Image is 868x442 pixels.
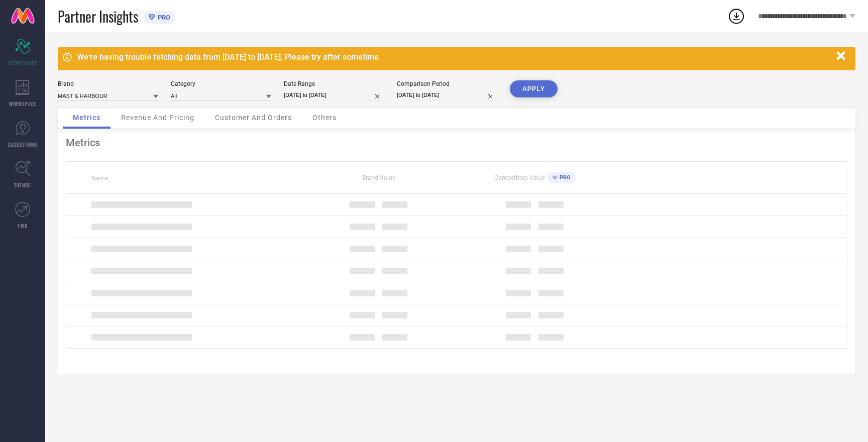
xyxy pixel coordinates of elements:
[284,90,384,100] input: Select date range
[58,80,158,87] div: Brand
[121,114,194,122] span: Revenue And Pricing
[9,100,37,107] span: WORKSPACE
[171,80,271,87] div: Category
[73,114,100,122] span: Metrics
[557,174,571,181] span: PRO
[58,6,138,27] span: Partner Insights
[8,141,38,148] span: SUGGESTIONS
[18,222,28,230] span: FWD
[77,52,831,62] div: We're having trouble fetching data from [DATE] to [DATE]. Please try after sometime.
[312,114,337,122] span: Others
[397,80,497,87] div: Comparison Period
[215,114,292,122] span: Customer And Orders
[155,14,170,21] span: PRO
[494,174,545,181] span: Competitors Value
[14,181,31,189] span: TRENDS
[727,7,745,25] div: Open download list
[8,59,38,67] span: SCORECARDS
[397,90,497,100] input: Select comparison period
[510,80,558,97] button: APPLY
[284,80,384,87] div: Date Range
[66,137,847,149] div: Metrics
[91,175,108,182] span: Name
[362,174,395,181] span: Brand Value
